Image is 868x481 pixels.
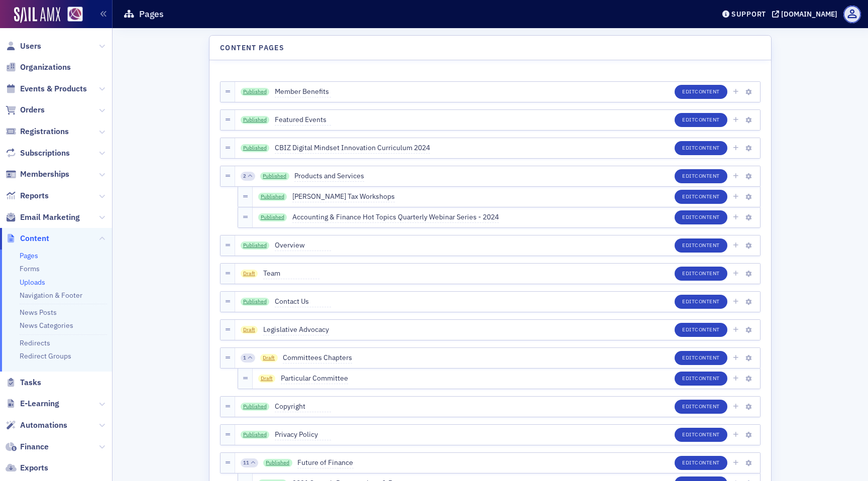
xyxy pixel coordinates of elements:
span: Content [695,326,720,333]
span: Content [695,403,720,410]
span: Team [263,268,319,279]
span: Events & Products [20,83,87,94]
span: [PERSON_NAME] Tax Workshops [292,191,395,202]
button: [DOMAIN_NAME] [772,11,841,18]
a: Redirect Groups [20,351,71,360]
span: 11 [243,459,249,466]
span: Exports [20,462,48,473]
span: Content [695,193,720,200]
span: Legislative Advocacy [263,324,329,335]
a: Navigation & Footer [20,291,82,300]
span: Content [695,459,720,466]
a: Users [6,41,41,52]
a: Automations [6,420,67,431]
a: Forms [20,264,40,273]
a: News Posts [20,308,57,317]
span: Overview [275,240,331,251]
a: Redirects [20,338,50,347]
a: Exports [6,462,48,473]
span: 1 [243,354,246,362]
button: EditContent [675,85,727,99]
span: Tasks [20,377,41,388]
a: News Categories [20,321,73,330]
span: Privacy Policy [275,429,331,440]
button: EditContent [675,372,727,386]
span: Content [20,233,49,244]
a: Email Marketing [6,212,80,223]
span: Content [695,270,720,277]
a: Published [241,298,270,306]
a: Events & Products [6,83,87,94]
a: E-Learning [6,398,59,409]
a: Published [260,172,289,180]
a: Content [6,233,49,244]
span: Member Benefits [275,86,331,97]
span: Copyright [275,401,331,412]
button: EditContent [675,323,727,337]
a: Published [263,459,292,467]
a: Published [241,431,270,439]
span: Content [695,144,720,151]
span: Content [695,88,720,95]
span: Content [695,354,720,361]
a: Published [241,144,270,152]
button: EditContent [675,210,727,224]
span: Content [695,298,720,305]
a: Subscriptions [6,148,70,159]
button: EditContent [675,169,727,183]
span: Registrations [20,126,69,137]
span: Organizations [20,62,71,73]
a: Pages [20,251,38,260]
img: SailAMX [14,7,60,23]
div: [DOMAIN_NAME] [781,10,837,19]
a: Reports [6,190,49,201]
a: Registrations [6,126,69,137]
span: Draft [241,270,258,278]
a: Published [241,242,270,250]
span: Draft [260,354,278,362]
a: View Homepage [60,7,83,24]
a: Published [258,213,287,221]
a: Finance [6,441,49,452]
span: Future of Finance [297,457,354,468]
button: EditContent [675,351,727,365]
span: Users [20,41,41,52]
button: EditContent [675,190,727,204]
button: EditContent [675,400,727,414]
a: Published [258,193,287,201]
button: EditContent [675,456,727,470]
a: Organizations [6,62,71,73]
span: Reports [20,190,49,201]
a: Uploads [20,278,45,287]
span: Content [695,213,720,220]
span: Content [695,242,720,249]
span: Orders [20,104,45,115]
span: Draft [258,375,276,383]
a: Published [241,116,270,124]
a: Orders [6,104,45,115]
img: SailAMX [67,7,83,22]
span: Subscriptions [20,148,70,159]
span: Content [695,116,720,123]
a: Memberships [6,169,69,180]
button: EditContent [675,295,727,309]
span: Featured Events [275,114,331,126]
span: Content [695,172,720,179]
span: Finance [20,441,49,452]
button: EditContent [675,428,727,442]
span: Contact Us [275,296,331,307]
h1: Pages [139,8,164,20]
button: EditContent [675,113,727,127]
span: Content [695,375,720,382]
span: Particular Committee [281,373,348,384]
button: EditContent [675,238,727,253]
span: Profile [843,6,861,23]
span: Products and Services [294,171,364,182]
span: Automations [20,420,67,431]
span: Accounting & Finance Hot Topics Quarterly Webinar Series - 2024 [292,212,499,223]
h4: Content Pages [220,43,284,53]
span: Memberships [20,169,69,180]
span: 2 [243,173,246,180]
span: Draft [241,326,258,334]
